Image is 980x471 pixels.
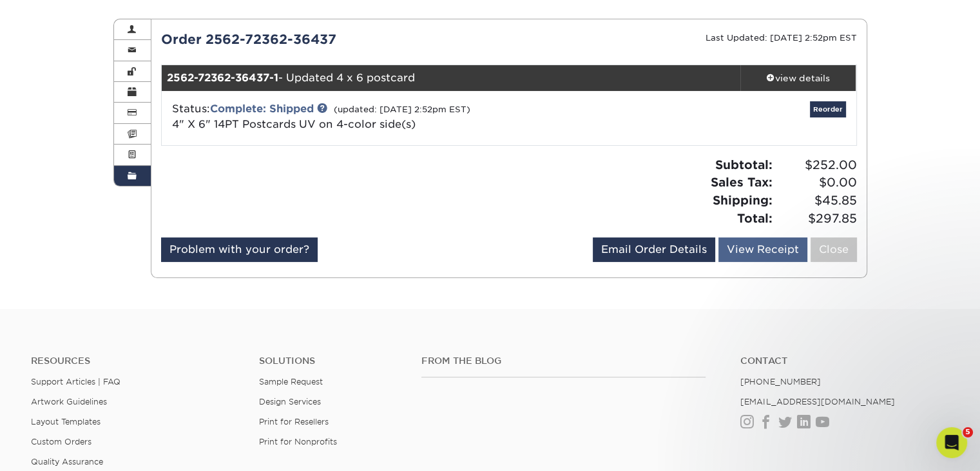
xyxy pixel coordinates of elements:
[740,72,856,85] div: view details
[3,432,110,466] iframe: Google Customer Reviews
[740,377,820,386] a: [PHONE_NUMBER]
[334,105,470,114] small: (updated: [DATE] 2:52pm EST)
[776,210,857,228] span: $297.85
[172,118,416,130] span: 4" X 6" 14PT Postcards UV on 4-color side(s)
[713,193,773,207] strong: Shipping:
[31,356,240,366] h4: Resources
[259,417,329,426] a: Print for Resellers
[259,437,337,446] a: Print for Nonprofits
[167,72,278,84] strong: 2562-72362-36437-1
[711,175,773,189] strong: Sales Tax:
[810,101,846,117] a: Reorder
[31,397,107,406] a: Artwork Guidelines
[162,101,624,132] div: Status:
[593,237,715,262] a: Email Order Details
[151,30,509,49] div: Order 2562-72362-36437
[936,427,967,458] iframe: Intercom live chat
[776,174,857,192] span: $0.00
[31,417,101,426] a: Layout Templates
[740,65,856,91] a: view details
[811,237,857,262] a: Close
[715,157,773,172] strong: Subtotal:
[740,397,894,406] a: [EMAIL_ADDRESS][DOMAIN_NAME]
[737,211,773,225] strong: Total:
[776,156,857,174] span: $252.00
[162,65,740,91] div: - Updated 4 x 6 postcard
[161,237,318,262] a: Problem with your order?
[31,377,120,386] a: Support Articles | FAQ
[706,33,857,43] small: Last Updated: [DATE] 2:52pm EST
[776,192,857,210] span: $45.85
[259,356,403,366] h4: Solutions
[259,377,323,386] a: Sample Request
[963,427,973,437] span: 5
[210,103,314,115] a: Complete: Shipped
[718,237,807,262] a: View Receipt
[740,356,949,366] a: Contact
[259,397,321,406] a: Design Services
[421,356,706,366] h4: From the Blog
